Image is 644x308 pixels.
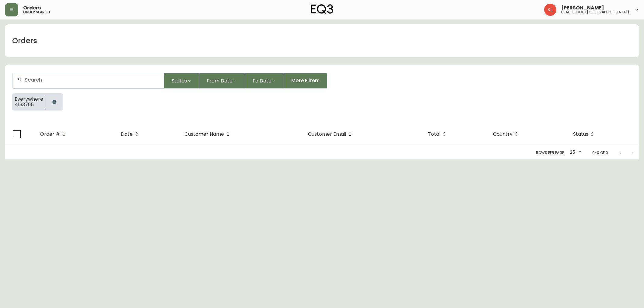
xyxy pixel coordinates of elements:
[15,102,43,107] span: 4133795
[199,73,245,89] button: From Date
[561,10,629,14] h5: head office ([GEOGRAPHIC_DATA])
[252,77,271,85] span: To Date
[291,77,320,84] span: More Filters
[311,4,333,14] img: logo
[184,132,224,136] span: Customer Name
[573,131,596,137] span: Status
[245,73,284,89] button: To Date
[561,5,604,10] span: [PERSON_NAME]
[493,132,513,136] span: Country
[25,77,159,83] input: Search
[164,73,199,89] button: Status
[40,131,68,137] span: Order #
[428,132,440,136] span: Total
[536,150,565,156] p: Rows per page:
[567,148,583,158] div: 25
[121,132,133,136] span: Date
[493,131,520,137] span: Country
[573,132,588,136] span: Status
[23,5,41,10] span: Orders
[23,10,50,14] h5: order search
[544,4,556,16] img: 2c0c8aa7421344cf0398c7f872b772b5
[308,131,354,137] span: Customer Email
[184,131,232,137] span: Customer Name
[40,132,60,136] span: Order #
[172,77,187,85] span: Status
[308,132,346,136] span: Customer Email
[207,77,233,85] span: From Date
[121,131,141,137] span: Date
[592,150,608,156] p: 0-0 of 0
[284,73,327,89] button: More Filters
[15,96,43,102] span: Everywhere
[12,36,37,46] h1: Orders
[428,131,448,137] span: Total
